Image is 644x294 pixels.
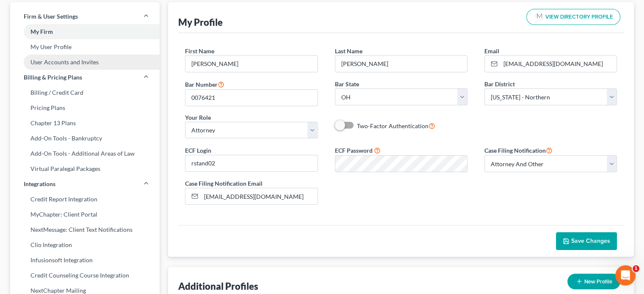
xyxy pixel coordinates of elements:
a: Infusionsoft Integration [10,253,160,268]
label: Bar District [484,80,515,88]
a: Integrations [10,176,160,192]
span: Integrations [24,180,55,188]
label: ECF Login [185,146,211,155]
a: User Accounts and Invites [10,55,160,70]
span: Two-Factor Authentication [357,122,428,129]
span: Your Role [185,114,211,121]
iframe: Intercom live chat [615,265,636,286]
input: Enter last name... [335,56,467,72]
button: New Profile [567,274,620,289]
button: VIEW DIRECTORY PROFILE [526,9,620,25]
div: My Profile [178,16,223,28]
span: Firm & User Settings [24,12,78,21]
label: Bar State [335,80,359,88]
label: Case Filing Notification [484,145,553,155]
a: NextMessage: Client Text Notifications [10,222,160,237]
span: Billing & Pricing Plans [24,73,82,82]
label: ECF Password [335,146,373,155]
a: Credit Counseling Course Integration [10,268,160,283]
a: Pricing Plans [10,100,160,115]
input: Enter email... [500,56,616,72]
a: Virtual Paralegal Packages [10,161,160,176]
a: Billing / Credit Card [10,85,160,100]
a: Billing & Pricing Plans [10,70,160,85]
a: Add-On Tools - Additional Areas of Law [10,146,160,161]
a: Add-On Tools - Bankruptcy [10,131,160,146]
a: My User Profile [10,39,160,55]
span: First Name [185,47,214,55]
a: MyChapter: Client Portal [10,207,160,222]
button: Save Changes [556,232,617,250]
a: Chapter 13 Plans [10,115,160,131]
img: modern-attorney-logo-488310dd42d0e56951fffe13e3ed90e038bc441dd813d23dff0c9337a977f38e.png [533,11,545,23]
span: 1 [633,265,639,272]
span: Last Name [335,47,362,55]
a: My Firm [10,24,160,39]
a: Credit Report Integration [10,192,160,207]
input: Enter ecf login... [185,155,317,171]
input: Enter notification email.. [201,188,317,204]
input: # [185,90,317,106]
a: Firm & User Settings [10,9,160,24]
input: Enter first name... [185,56,317,72]
div: Additional Profiles [178,280,258,292]
label: Bar Number [185,79,224,89]
span: VIEW DIRECTORY PROFILE [545,14,613,20]
span: Email [484,47,499,55]
a: Clio Integration [10,237,160,253]
span: Save Changes [571,237,610,245]
label: Case Filing Notification Email [185,179,263,188]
